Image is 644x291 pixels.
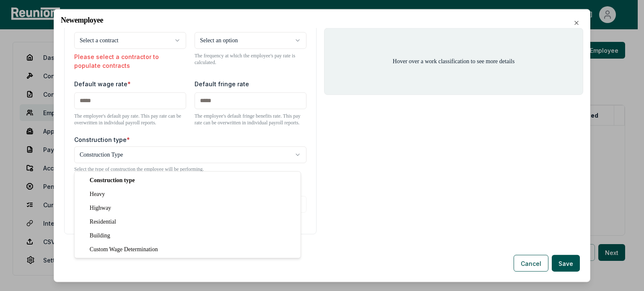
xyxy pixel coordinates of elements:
[90,203,111,212] span: Highway
[76,173,299,187] div: Construction type
[90,231,110,240] span: Building
[90,190,105,198] span: Heavy
[90,245,158,254] span: Custom Wage Determination
[90,217,116,226] span: Residential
